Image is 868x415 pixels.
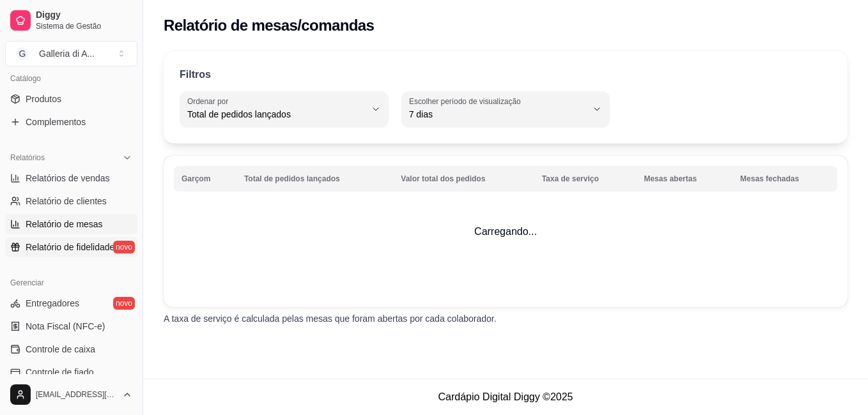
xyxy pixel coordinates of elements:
a: Relatório de clientes [5,191,137,211]
a: Entregadoresnovo [5,293,137,313]
div: Gerenciar [5,273,137,293]
div: Galleria di A ... [39,47,95,60]
h2: Relatório de mesas/comandas [164,15,374,36]
a: Controle de caixa [5,339,137,359]
a: Nota Fiscal (NFC-e) [5,316,137,336]
span: Produtos [26,93,61,105]
p: A taxa de serviço é calculada pelas mesas que foram abertas por cada colaborador. [164,312,848,325]
a: Complementos [5,112,137,132]
p: Filtros [180,67,211,82]
a: Controle de fiado [5,362,137,382]
span: Sistema de Gestão [36,21,132,31]
button: Escolher período de visualização7 dias [401,91,610,127]
a: Relatório de mesas [5,214,137,234]
span: Controle de fiado [26,366,94,379]
span: Complementos [26,116,86,128]
span: Relatórios de vendas [26,172,110,185]
a: Relatório de fidelidadenovo [5,237,137,257]
span: 7 dias [409,108,587,121]
footer: Cardápio Digital Diggy © 2025 [143,379,868,415]
span: Relatório de fidelidade [26,241,114,253]
span: Controle de caixa [26,343,95,356]
span: Relatório de mesas [26,218,103,230]
button: [EMAIL_ADDRESS][DOMAIN_NAME] [5,379,137,410]
span: Diggy [36,10,132,21]
span: [EMAIL_ADDRESS][DOMAIN_NAME] [36,389,117,400]
span: Entregadores [26,297,79,310]
span: Total de pedidos lançados [187,108,366,121]
div: Catálogo [5,68,137,89]
label: Escolher período de visualização [409,96,525,107]
span: G [16,47,29,60]
a: Produtos [5,89,137,109]
span: Relatórios [10,153,45,163]
span: Nota Fiscal (NFC-e) [26,320,105,333]
label: Ordenar por [187,96,233,107]
a: DiggySistema de Gestão [5,5,137,36]
button: Select a team [5,41,137,66]
button: Ordenar porTotal de pedidos lançados [180,91,389,127]
span: Relatório de clientes [26,195,107,207]
td: Carregando... [164,156,848,307]
a: Relatórios de vendas [5,168,137,188]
